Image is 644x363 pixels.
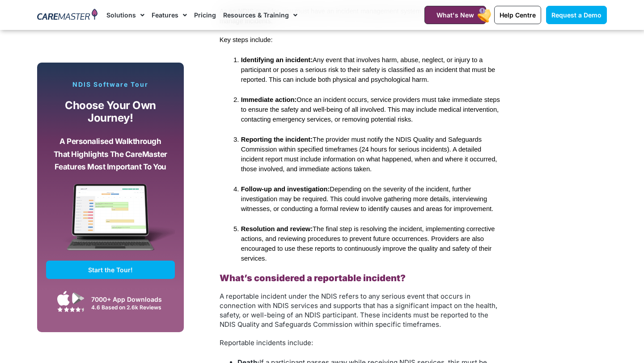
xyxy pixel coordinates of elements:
[57,307,84,312] img: Google Play Store App Review Stars
[500,11,536,19] span: Help Centre
[241,225,497,262] span: The final step is resolving the incident, implementing corrective actions, and reviewing procedur...
[220,36,273,43] span: Key steps include:
[241,136,313,143] span: Reporting the incident:
[46,80,175,89] p: NDIS Software Tour
[436,11,474,19] span: What's New
[494,6,541,24] a: Help Centre
[424,6,486,24] a: What's New
[53,99,168,125] p: Choose your own journey!
[241,56,497,83] span: Any event that involves harm, abuse, neglect, or injury to a participant or poses a serious risk ...
[551,11,602,19] span: Request a Demo
[241,186,330,193] span: Follow-up and investigation:
[91,295,170,304] div: 7000+ App Downloads
[241,136,499,173] span: The provider must notify the NDIS Quality and Safeguards Commission within specified timeframes (...
[88,266,133,274] span: Start the Tour!
[46,184,175,261] img: CareMaster Software Mockup on Screen
[72,291,85,305] img: Google Play App Icon
[91,304,170,311] div: 4.6 Based on 2.6k Reviews
[241,96,502,123] span: Once an incident occurs, service providers must take immediate steps to ensure the safety and wel...
[241,96,297,103] span: Immediate action:
[220,273,406,283] b: What’s considered a reportable incident?
[241,56,313,63] span: Identifying an incident:
[37,8,97,22] img: CareMaster Logo
[46,261,175,279] a: Start the Tour!
[220,292,497,329] span: A reportable incident under the NDIS refers to any serious event that occurs in connection with N...
[546,6,607,24] a: Request a Demo
[241,225,313,232] span: Resolution and review:
[57,291,70,306] img: Apple App Store Icon
[241,186,494,212] span: Depending on the severity of the incident, further investigation may be required. This could invo...
[220,338,313,347] span: Reportable incidents include:
[53,135,168,173] p: A personalised walkthrough that highlights the CareMaster features most important to you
